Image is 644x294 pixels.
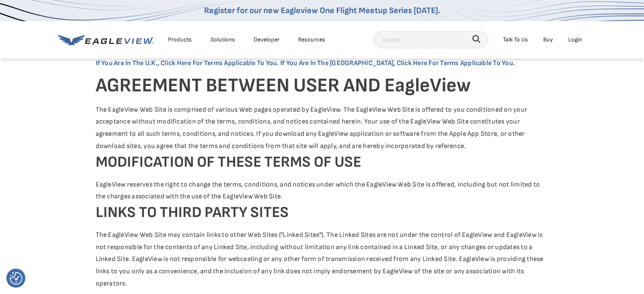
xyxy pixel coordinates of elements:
[280,59,515,68] a: If you are in the [GEOGRAPHIC_DATA], click here for terms applicable to you.
[96,203,549,223] h4: LINKS TO THIRD PARTY SITES
[543,34,553,45] a: Buy
[96,59,279,68] a: If you are in the U.K., click here for terms applicable to you.
[10,272,22,285] button: Consent Preferences
[254,34,279,45] a: Developer
[96,74,549,97] h3: AGREEMENT BETWEEN USER AND EagleView
[568,34,582,45] div: Login
[298,34,325,45] div: Resources
[204,5,440,16] a: Register for our new Eagleview One Flight Meetup Series [DATE].
[503,34,528,45] div: Talk To Us
[10,272,22,285] img: Revisit consent button
[373,31,489,48] input: Search
[168,34,192,45] div: Products
[96,153,549,173] h4: MODIFICATION OF THESE TERMS OF USE
[210,34,235,45] div: Solutions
